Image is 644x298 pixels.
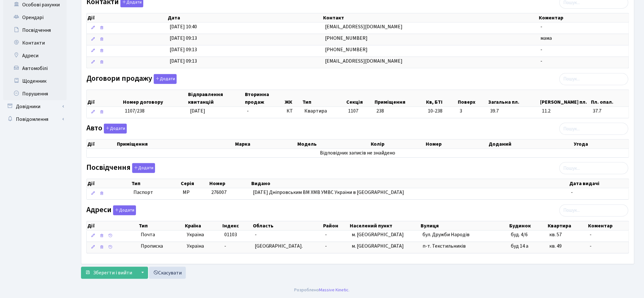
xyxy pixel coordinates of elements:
[180,179,209,188] th: Серія
[3,11,67,24] a: Орендарі
[190,107,205,114] span: [DATE]
[322,13,538,22] th: Контакт
[87,221,138,230] th: Дії
[541,35,552,42] span: мама
[149,267,186,279] a: Скасувати
[376,107,384,114] span: 238
[559,123,628,135] input: Пошук...
[3,75,67,87] a: Щоденник
[550,231,562,238] span: кв. 57
[222,221,252,230] th: Індекс
[423,231,470,238] span: бул. Дружби Народів
[224,243,226,250] span: -
[509,221,547,230] th: Будинок
[224,231,237,238] span: 01103
[87,179,131,188] th: Дії
[244,90,284,107] th: Вторинна продаж
[325,58,403,65] span: [EMAIL_ADDRESS][DOMAIN_NAME]
[295,287,350,294] div: Розроблено .
[590,243,592,250] span: -
[255,243,303,250] span: [GEOGRAPHIC_DATA].
[3,49,67,62] a: Адреси
[587,221,629,230] th: Коментар
[346,90,374,107] th: Секція
[538,13,629,22] th: Коментар
[132,163,155,173] button: Посвідчення
[542,107,588,115] span: 11.2
[247,107,249,114] span: -
[590,231,592,238] span: -
[349,221,420,230] th: Населений пункт
[284,90,302,107] th: ЖК
[539,90,590,107] th: [PERSON_NAME] пл.
[187,90,244,107] th: Відправлення квитанцій
[170,23,197,30] span: [DATE] 10:40
[511,231,528,238] span: буд. 4/6
[116,140,234,149] th: Приміщення
[131,162,155,173] a: Додати
[253,189,404,196] span: [DATE] Дніпровським ВМ ХМВ УМВС України в [GEOGRAPHIC_DATA]
[187,231,220,239] span: Україна
[209,179,251,188] th: Номер
[488,90,539,107] th: Загальна пл.
[458,90,488,107] th: Поверх
[3,62,67,75] a: Автомобілі
[325,243,327,250] span: -
[87,13,167,22] th: Дії
[370,140,425,149] th: Колір
[152,73,177,84] a: Додати
[3,24,67,37] a: Посвідчення
[460,107,485,115] span: 3
[154,74,177,84] button: Договори продажу
[138,221,184,230] th: Тип
[170,46,197,53] span: [DATE] 09:13
[302,90,346,107] th: Тип
[184,221,222,230] th: Країна
[428,107,455,115] span: 10-238
[251,179,569,188] th: Видано
[573,140,629,149] th: Угода
[87,149,629,157] td: Відповідних записів не знайдено
[131,179,180,188] th: Тип
[488,140,573,149] th: Доданий
[183,189,190,196] span: МР
[325,23,403,30] span: [EMAIL_ADDRESS][DOMAIN_NAME]
[591,90,629,107] th: Пл. опал.
[325,46,368,53] span: [PHONE_NUMBER]
[374,90,425,107] th: Приміщення
[133,189,178,196] span: Паспорт
[125,107,145,114] span: 1107/238
[112,204,136,215] a: Додати
[141,231,155,239] span: Почта
[425,90,458,107] th: Кв, БТІ
[559,162,628,174] input: Пошук...
[104,124,127,134] button: Авто
[541,23,543,30] span: -
[86,163,155,173] label: Посвідчення
[593,107,626,115] span: 37.7
[547,221,587,230] th: Квартира
[304,107,343,115] span: Квартира
[170,35,197,42] span: [DATE] 09:13
[167,13,323,22] th: Дата
[211,189,227,196] span: 276007
[87,140,116,149] th: Дії
[122,90,187,107] th: Номер договору
[255,231,257,238] span: -
[81,267,136,279] button: Зберегти і вийти
[571,189,573,196] span: -
[87,90,122,107] th: Дії
[287,107,299,115] span: КТ
[348,107,358,114] span: 1107
[425,140,488,149] th: Номер
[490,107,537,115] span: 39.7
[234,140,296,149] th: Марка
[420,221,509,230] th: Вулиця
[559,204,628,217] input: Пошук...
[3,113,67,126] a: Повідомлення
[550,243,562,250] span: кв. 49
[352,231,404,238] span: м. [GEOGRAPHIC_DATA]
[511,243,529,250] span: буд 14 а
[559,73,628,85] input: Пошук...
[325,231,327,238] span: -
